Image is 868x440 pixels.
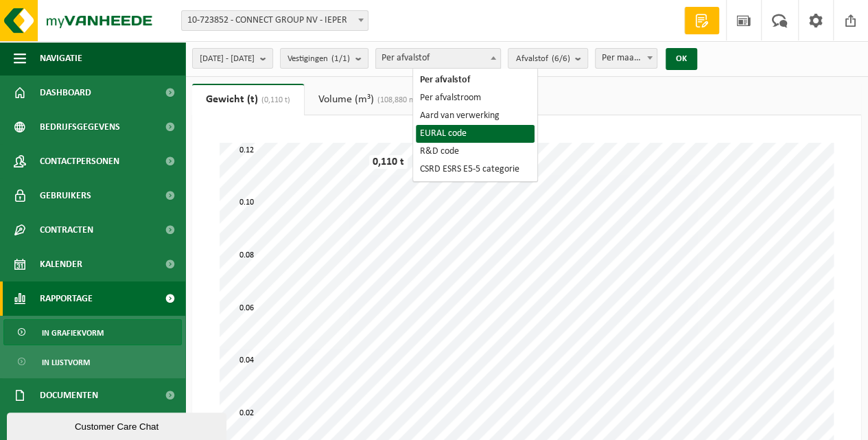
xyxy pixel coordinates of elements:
[305,84,435,115] a: Volume (m³)
[42,320,104,346] span: In grafiekvorm
[416,107,535,125] li: Aard van verwerking
[374,96,421,104] span: (108,880 m³)
[40,110,120,144] span: Bedrijfsgegevens
[3,349,182,375] a: In lijstvorm
[40,281,93,316] span: Rapportage
[416,161,535,178] li: CSRD ESRS E5-5 categorie
[666,48,697,70] button: OK
[40,247,82,281] span: Kalender
[3,319,182,345] a: In grafiekvorm
[40,144,119,178] span: Contactpersonen
[508,48,588,69] button: Afvalstof(6/6)
[551,54,570,63] count: (6/6)
[596,49,657,68] span: Per maand
[40,41,82,76] span: Navigatie
[40,378,98,413] span: Documenten
[416,89,535,107] li: Per afvalstroom
[7,410,229,440] iframe: chat widget
[515,49,570,69] span: Afvalstof
[192,84,304,115] a: Gewicht (t)
[181,10,368,31] span: 10-723852 - CONNECT GROUP NV - IEPER
[376,49,500,68] span: Per afvalstof
[40,178,91,213] span: Gebruikers
[182,11,368,30] span: 10-723852 - CONNECT GROUP NV - IEPER
[288,49,350,69] span: Vestigingen
[40,213,93,247] span: Contracten
[280,48,368,69] button: Vestigingen(1/1)
[416,143,535,161] li: R&D code
[369,155,408,169] div: 0,110 t
[200,49,255,69] span: [DATE] - [DATE]
[375,48,501,69] span: Per afvalstof
[42,349,90,375] span: In lijstvorm
[595,48,657,69] span: Per maand
[416,71,535,89] li: Per afvalstof
[258,96,290,104] span: (0,110 t)
[40,76,91,110] span: Dashboard
[416,125,535,143] li: EURAL code
[192,48,273,69] button: [DATE] - [DATE]
[331,54,350,63] count: (1/1)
